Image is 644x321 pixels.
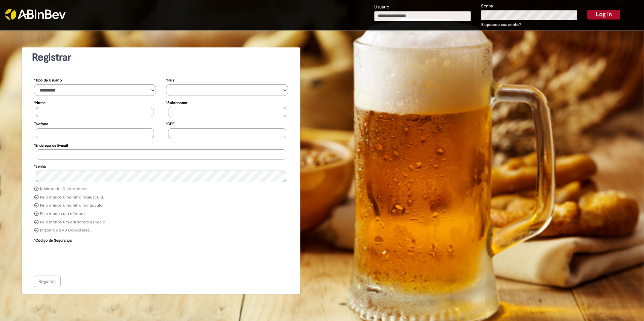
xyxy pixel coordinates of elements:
h1: Registrar [32,52,290,63]
label: Nome [34,97,45,107]
label: CPF [166,118,174,128]
label: Telefone [34,118,48,128]
img: ABInbev-white.png [5,9,66,20]
label: Sobrenome [166,97,187,107]
a: Esqueceu sua senha? [481,22,521,27]
label: Pelo menos uma letra maiúscula. [40,195,104,200]
label: Tipo de Usuário [34,75,62,84]
label: Senha [34,161,46,171]
label: Mínimo de 10 caracteres. [40,186,88,192]
label: Endereço de E-mail [34,140,68,150]
label: Usuário [374,4,389,10]
label: Pelo menos um número. [40,211,85,217]
label: Máximo de 40 Caracteres. [40,228,91,233]
iframe: reCAPTCHA [36,245,138,271]
label: Pelo menos um caractere especial. [40,220,107,225]
label: País [166,75,174,84]
button: Log in [587,10,620,19]
label: Senha [481,3,493,9]
label: Código de Segurança [34,235,72,245]
label: Pelo menos uma letra minúscula. [40,203,103,208]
